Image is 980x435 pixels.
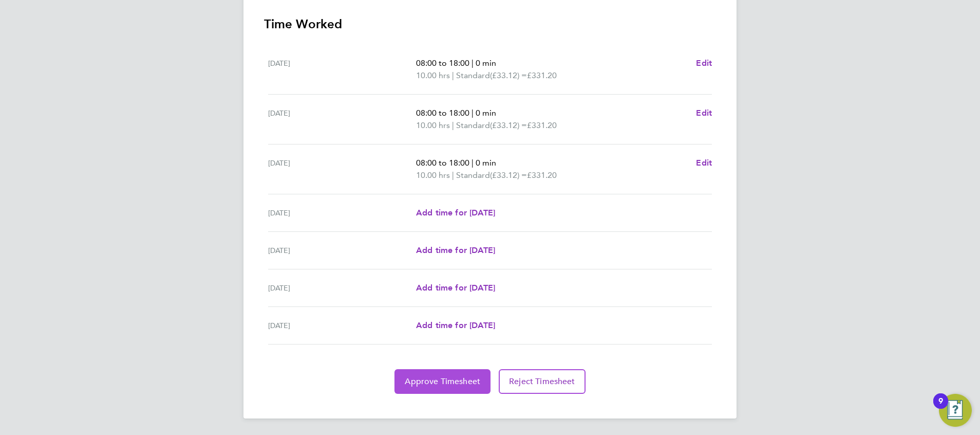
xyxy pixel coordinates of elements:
span: Standard [456,69,490,82]
div: [DATE] [268,244,416,257]
button: Approve Timesheet [394,369,491,394]
span: Add time for [DATE] [416,245,495,255]
span: Reject Timesheet [509,376,575,387]
span: (£33.12) = [490,120,527,130]
span: | [452,120,454,130]
span: 08:00 to 18:00 [416,158,469,168]
span: (£33.12) = [490,170,527,180]
button: Reject Timesheet [499,369,586,394]
div: [DATE] [268,57,416,82]
div: [DATE] [268,157,416,182]
span: 0 min [476,58,496,68]
span: 10.00 hrs [416,170,450,180]
a: Add time for [DATE] [416,207,495,219]
span: | [452,70,454,80]
span: Standard [456,169,490,182]
a: Edit [696,107,712,119]
span: Edit [696,158,712,168]
span: Add time for [DATE] [416,283,495,293]
span: Edit [696,108,712,118]
div: [DATE] [268,282,416,294]
div: [DATE] [268,107,416,132]
span: 0 min [476,158,496,168]
span: Add time for [DATE] [416,208,495,217]
span: Add time for [DATE] [416,320,495,330]
a: Add time for [DATE] [416,282,495,294]
span: 0 min [476,108,496,118]
a: Add time for [DATE] [416,244,495,257]
span: £331.20 [527,170,557,180]
div: [DATE] [268,319,416,332]
span: £331.20 [527,120,557,130]
span: | [452,170,454,180]
span: Approve Timesheet [405,376,480,387]
a: Add time for [DATE] [416,319,495,332]
span: £331.20 [527,70,557,80]
span: | [472,58,474,68]
span: | [472,108,474,118]
span: 08:00 to 18:00 [416,108,469,118]
button: Open Resource Center, 9 new notifications [939,394,972,427]
span: 10.00 hrs [416,120,450,130]
div: 9 [938,401,943,414]
span: Edit [696,58,712,68]
span: (£33.12) = [490,70,527,80]
h3: Time Worked [264,16,716,32]
span: 08:00 to 18:00 [416,58,469,68]
span: 10.00 hrs [416,70,450,80]
div: [DATE] [268,207,416,219]
a: Edit [696,57,712,69]
a: Edit [696,157,712,169]
span: | [472,158,474,168]
span: Standard [456,119,490,132]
